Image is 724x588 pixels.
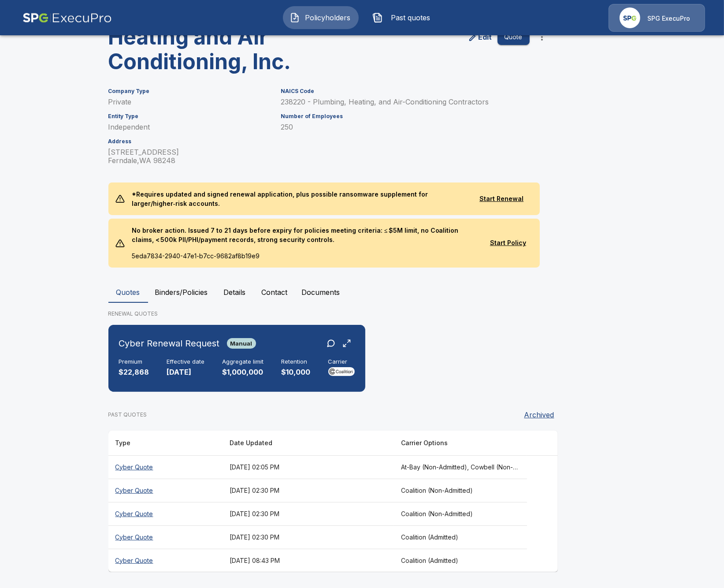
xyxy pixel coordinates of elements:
p: Private [108,98,271,106]
button: Start Renewal [471,191,533,207]
div: policyholder tabs [108,282,616,303]
p: RENEWAL QUOTES [108,310,616,318]
button: Archived [521,406,558,424]
th: [DATE] 02:30 PM [223,479,394,502]
h6: Premium [119,358,149,365]
p: Independent [108,123,271,131]
th: Cyber Quote [108,502,223,525]
h6: Address [108,138,271,145]
button: Quotes [108,282,148,303]
h6: Entity Type [108,113,271,119]
th: Date Updated [223,431,394,456]
p: No broker action. Issued 7 to 21 days before expiry for policies meeting criteria: ≤ $5M limit, n... [125,219,483,251]
img: AA Logo [22,4,112,32]
span: Policyholders [304,12,352,23]
span: Manual [227,340,256,347]
th: Carrier Options [394,431,527,456]
h6: Aggregate limit [223,358,264,365]
button: Policyholders IconPolicyholders [283,6,359,29]
p: *Requires updated and signed renewal application, plus possible ransomware supplement for larger/... [125,182,471,215]
h6: Company Type [108,88,271,94]
h6: Retention [282,358,311,365]
button: Quote [498,29,530,45]
th: [DATE] 02:30 PM [223,502,394,525]
p: [STREET_ADDRESS] Ferndale , WA 98248 [108,148,271,165]
th: [DATE] 02:05 PM [223,455,394,479]
span: Past quotes [386,12,435,23]
th: [DATE] 08:43 PM [223,549,394,572]
button: Documents [295,282,347,303]
button: Details [215,282,255,303]
h6: Number of Employees [281,113,530,119]
a: Agency IconSPG ExecuPro [609,4,705,32]
img: Policyholders Icon [290,12,300,23]
p: $22,868 [119,367,149,377]
p: $1,000,000 [223,367,264,377]
p: 238220 - Plumbing, Heating, and Air-Conditioning Contractors [281,98,530,106]
h6: Cyber Renewal Request [119,336,220,350]
button: Binders/Policies [148,282,215,303]
button: Start Policy [483,235,533,251]
th: Cyber Quote [108,525,223,549]
a: edit [466,30,494,44]
p: 5eda7834-2940-47e1-b7cc-9682af8b19e9 [125,251,483,268]
button: Past quotes IconPast quotes [366,6,442,29]
th: [DATE] 02:30 PM [223,525,394,549]
th: At-Bay (Non-Admitted), Cowbell (Non-Admitted), Cowbell (Admitted), Corvus Cyber (Non-Admitted), T... [394,455,527,479]
img: Agency Icon [620,7,640,28]
p: 250 [281,123,530,131]
table: responsive table [108,431,558,572]
p: PAST QUOTES [108,411,147,419]
th: Coalition (Non-Admitted) [394,502,527,525]
p: SPG ExecuPro [647,14,690,23]
p: $10,000 [282,367,311,377]
th: Coalition (Admitted) [394,549,527,572]
p: Edit [479,32,492,42]
th: Type [108,431,223,456]
th: Cyber Quote [108,549,223,572]
h6: Carrier [328,358,355,365]
th: Cyber Quote [108,455,223,479]
button: Contact [255,282,295,303]
p: [DATE] [167,367,205,377]
img: Past quotes Icon [372,12,383,23]
th: Coalition (Admitted) [394,525,527,549]
img: Carrier [328,367,355,376]
th: Cyber Quote [108,479,223,502]
h6: Effective date [167,358,205,365]
button: more [533,28,551,46]
h6: NAICS Code [281,88,530,94]
th: Coalition (Non-Admitted) [394,479,527,502]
